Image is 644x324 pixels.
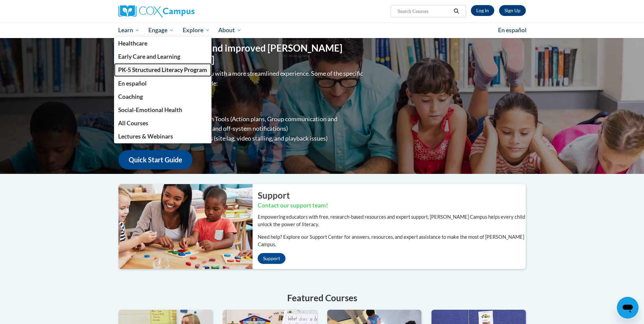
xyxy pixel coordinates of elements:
[132,114,365,134] li: Enhanced Group Collaboration Tools (Action plans, Group communication and collaboration tools, re...
[494,23,531,37] a: En español
[118,26,140,34] span: Learn
[144,22,178,38] a: Engage
[118,42,365,65] h1: Welcome to the new and improved [PERSON_NAME][GEOGRAPHIC_DATA]
[114,22,144,38] a: Learn
[451,7,461,15] button: Search
[108,22,536,38] div: Main menu
[118,133,173,140] span: Lectures & Webinars
[178,22,214,38] a: Explore
[114,50,212,63] a: Early Care and Learning
[118,106,182,113] span: Social-Emotional Health
[258,189,526,201] h2: Support
[118,40,147,47] span: Healthcare
[397,7,451,15] input: Search Courses
[114,130,212,143] a: Lectures & Webinars
[113,184,253,269] img: ...
[118,120,148,127] span: All Courses
[114,37,212,50] a: Healthcare
[114,116,212,130] a: All Courses
[148,26,174,34] span: Engage
[118,5,195,17] img: Cox Campus
[132,133,365,143] li: Diminished progression issues (site lag, video stalling, and playback issues)
[114,63,212,76] a: PK-5 Structured Literacy Program
[118,66,207,73] span: PK-5 Structured Literacy Program
[118,150,192,169] a: Quick Start Guide
[183,26,210,34] span: Explore
[132,94,365,104] li: Improved Site Navigation
[498,26,527,34] span: En español
[114,77,212,90] a: En español
[118,53,180,60] span: Early Care and Learning
[617,297,639,319] iframe: Button to launch messaging window
[214,22,246,38] a: About
[132,104,365,114] li: Greater Device Compatibility
[258,213,526,228] p: Empowering educators with free, research-based resources and expert support, [PERSON_NAME] Campus...
[218,26,241,34] span: About
[499,5,526,16] a: Register
[118,93,143,100] span: Coaching
[258,201,526,210] h3: Contact our support team!
[118,80,147,87] span: En español
[118,291,526,305] h4: Featured Courses
[258,253,286,264] a: Support
[114,90,212,103] a: Coaching
[471,5,494,16] a: Log In
[118,5,247,17] a: Cox Campus
[258,233,526,248] p: Need help? Explore our Support Center for answers, resources, and expert assistance to make the m...
[118,69,365,88] p: Overall, we are proud to provide you with a more streamlined experience. Some of the specific cha...
[114,103,212,116] a: Social-Emotional Health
